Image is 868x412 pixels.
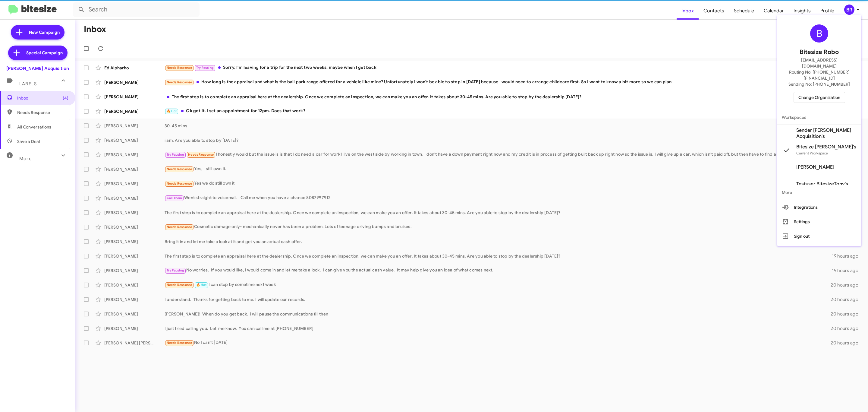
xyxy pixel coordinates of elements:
span: Sender [PERSON_NAME] Acquisition's [796,127,857,139]
span: Change Organization [798,92,840,103]
span: Workspaces [777,110,861,125]
button: Integrations [777,200,861,214]
span: Bitesize Robo [800,47,839,57]
span: Current Workspace [796,151,828,155]
button: Sign out [777,229,861,243]
span: Sending No: [PHONE_NUMBER] [788,81,850,87]
span: More [777,185,861,200]
span: Bitesize [PERSON_NAME]'s [796,144,856,150]
span: Routing No: [PHONE_NUMBER][FINANCIAL_ID] [784,69,854,81]
button: Change Organization [794,92,845,103]
button: Settings [777,214,861,229]
span: [PERSON_NAME] [796,164,834,170]
div: B [810,24,828,43]
span: [EMAIL_ADDRESS][DOMAIN_NAME] [784,57,854,69]
span: Testuser BitesizeTony's [796,181,848,187]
